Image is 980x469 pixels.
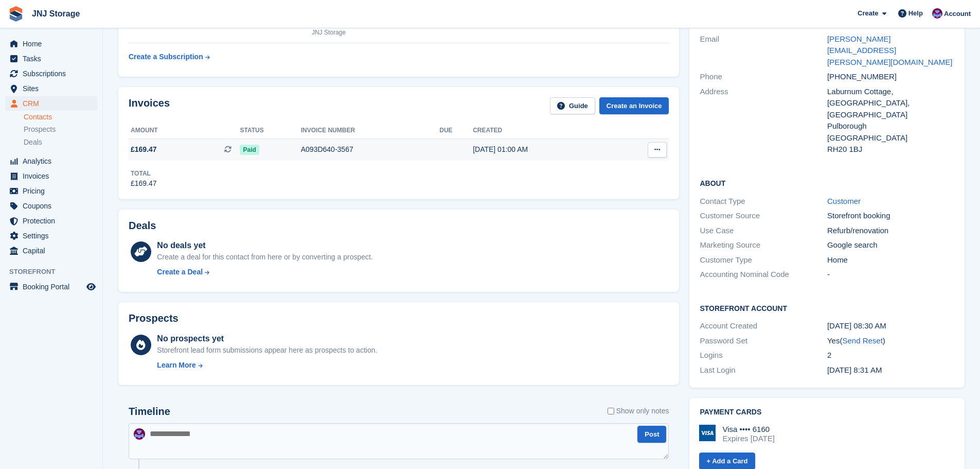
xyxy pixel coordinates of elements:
div: Account Created [700,320,827,332]
div: Email [700,33,827,68]
span: Coupons [23,199,84,213]
span: Prospects [24,125,56,134]
a: Deals [24,137,97,148]
div: Storefront booking [827,210,954,222]
span: £169.47 [131,144,157,155]
a: Create a Deal [157,267,372,277]
div: [DATE] 01:00 AM [473,144,614,155]
span: Home [23,37,84,51]
span: Settings [23,229,84,243]
img: Jonathan Scrase [134,428,145,440]
span: CRM [23,96,84,111]
a: Preview store [85,281,97,293]
span: Storefront [9,267,102,277]
span: Analytics [23,154,84,168]
span: Create [858,8,878,19]
div: JNJ Storage [312,28,388,37]
a: menu [5,51,97,66]
div: Create a Subscription [129,51,203,62]
a: menu [5,81,97,96]
span: Deals [24,137,42,147]
a: menu [5,229,97,243]
div: Expires [DATE] [722,434,774,443]
div: No deals yet [157,239,372,252]
span: Capital [23,244,84,258]
h2: About [700,178,954,188]
span: Sites [23,81,84,96]
div: Total [131,169,157,178]
a: Send Reset [842,336,882,345]
a: menu [5,169,97,183]
th: Amount [129,123,240,139]
div: 2 [827,350,954,361]
div: Google search [827,239,954,251]
div: RH20 1BJ [827,144,954,155]
a: [PERSON_NAME][EMAIL_ADDRESS][PERSON_NAME][DOMAIN_NAME] [827,34,952,66]
span: Paid [240,145,259,155]
span: Pricing [23,184,84,198]
a: menu [5,244,97,258]
a: Learn More [157,360,377,371]
div: Logins [700,350,827,361]
a: menu [5,199,97,213]
a: menu [5,280,97,294]
div: Phone [700,71,827,83]
div: Contact Type [700,196,827,207]
h2: Prospects [129,312,179,324]
div: Yes [827,335,954,347]
a: menu [5,66,97,81]
div: Home [827,254,954,266]
img: Jonathan Scrase [932,8,942,19]
div: Use Case [700,225,827,237]
div: [PHONE_NUMBER] [827,71,954,83]
span: Protection [23,214,84,228]
span: Subscriptions [23,66,84,81]
div: Customer Source [700,210,827,222]
div: [DATE] 08:30 AM [827,320,954,332]
span: Booking Portal [23,280,84,294]
span: Invoices [23,169,84,183]
img: Visa Logo [699,425,716,441]
div: Storefront lead form submissions appear here as prospects to action. [157,345,377,356]
a: JNJ Storage [28,5,84,22]
th: Created [473,123,614,139]
a: menu [5,96,97,111]
a: menu [5,184,97,198]
span: Tasks [23,51,84,66]
div: - [827,269,954,281]
a: menu [5,37,97,51]
a: menu [5,154,97,168]
div: Marketing Source [700,239,827,251]
h2: Deals [129,220,156,232]
span: ( ) [840,336,885,345]
div: Password Set [700,335,827,347]
div: Create a deal for this contact from here or by converting a prospect. [157,252,372,263]
div: Accounting Nominal Code [700,269,827,281]
a: Contacts [24,112,97,122]
a: menu [5,214,97,228]
div: Last Login [700,364,827,376]
div: Learn More [157,360,195,371]
div: Customer Type [700,254,827,266]
a: Create an Invoice [599,97,669,114]
h2: Payment cards [700,408,954,416]
span: Account [944,9,971,19]
div: Pulborough [827,120,954,132]
a: Create a Subscription [129,47,210,66]
a: Customer [827,197,861,205]
div: Address [700,86,827,155]
th: Status [240,123,300,139]
label: Show only notes [608,406,669,416]
button: Post [637,426,666,443]
h2: Timeline [129,406,170,418]
div: Visa •••• 6160 [722,425,774,434]
div: No prospects yet [157,333,377,345]
div: [GEOGRAPHIC_DATA] [827,132,954,144]
h2: Invoices [129,97,170,114]
time: 2025-06-24 07:31:50 UTC [827,366,882,374]
div: £169.47 [131,178,157,189]
input: Show only notes [608,406,614,416]
h2: Storefront Account [700,303,954,313]
th: Due [439,123,473,139]
div: Laburnum Cottage, [GEOGRAPHIC_DATA], [GEOGRAPHIC_DATA] [827,86,954,121]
